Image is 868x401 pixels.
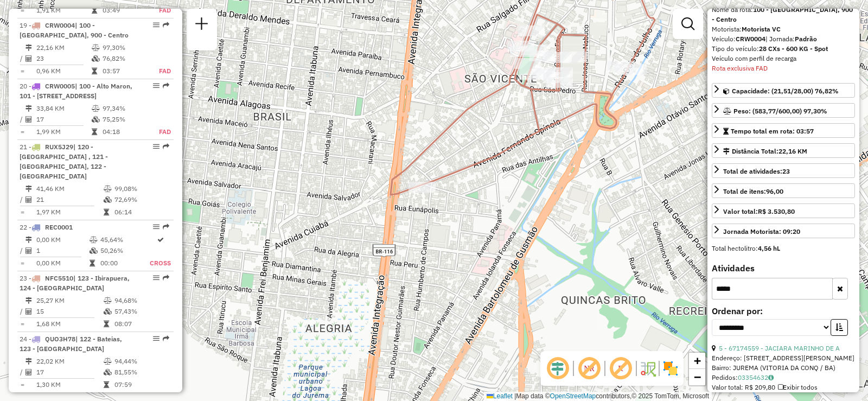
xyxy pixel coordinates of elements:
[36,53,91,64] td: 23
[191,13,213,37] a: Nova sessão e pesquisa
[45,335,75,343] span: QUO3H78
[20,82,132,100] span: 20 -
[639,360,656,377] img: Fluxo de ruas
[20,194,25,205] td: /
[712,163,855,178] a: Total de atividades:23
[766,187,783,195] strong: 96,00
[677,13,699,35] a: Exibir filtros
[104,186,112,192] i: % de utilização do peso
[20,335,122,353] span: 24 -
[36,258,89,269] td: 0,00 KM
[723,187,783,196] div: Total de itens:
[20,274,130,292] span: 23 -
[689,353,705,369] a: Zoom in
[36,42,91,53] td: 22,16 KM
[153,82,159,89] em: Opções
[36,367,103,378] td: 17
[114,183,169,194] td: 99,08%
[36,194,103,205] td: 21
[104,209,109,215] i: Tempo total em rota
[723,227,800,237] div: Jornada Motorista: 09:20
[36,356,103,367] td: 22,02 KM
[484,392,712,401] div: Map data © contributors,© 2025 TomTom, Microsoft
[104,381,109,388] i: Tempo total em rota
[20,53,25,64] td: /
[104,369,112,375] i: % de utilização da cubagem
[662,360,679,377] img: Exibir/Ocultar setores
[163,335,169,342] em: Rota exportada
[25,186,32,192] i: Distância Total
[20,5,25,16] td: =
[20,258,25,269] td: =
[545,355,571,381] span: Ocultar deslocamento
[36,66,91,77] td: 0,96 KM
[758,207,795,215] strong: R$ 3.530,80
[100,245,149,256] td: 50,26%
[742,25,781,33] strong: Motorista VC
[712,383,855,392] div: Valor total: R$ 209,80
[487,392,513,400] a: Leaflet
[723,207,795,217] div: Valor total:
[102,5,147,16] td: 03:49
[712,224,855,238] a: Jornada Motorista: 09:20
[712,44,855,54] div: Tipo do veículo:
[712,24,855,34] div: Motorista:
[25,369,32,375] i: Total de Atividades
[36,319,103,329] td: 1,68 KM
[608,355,634,381] span: Exibir rótulo
[102,114,147,125] td: 75,25%
[712,263,855,273] h4: Atividades
[768,374,774,381] i: Observações
[100,234,149,245] td: 45,64%
[102,42,147,53] td: 97,30%
[25,308,32,315] i: Total de Atividades
[104,297,112,304] i: % de utilização do peso
[45,143,73,151] span: RUX5J29
[36,306,103,317] td: 15
[20,66,25,77] td: =
[153,224,159,230] em: Opções
[795,35,817,43] strong: Padrão
[36,103,91,114] td: 33,84 KM
[36,245,89,256] td: 1
[25,55,32,62] i: Total de Atividades
[92,7,97,14] i: Tempo total em rota
[153,22,159,28] em: Opções
[712,143,855,158] a: Distância Total:22,16 KM
[36,234,89,245] td: 0,00 KM
[576,355,602,381] span: Exibir NR
[782,167,790,175] strong: 23
[712,63,855,73] div: Rota exclusiva FAD
[25,297,32,304] i: Distância Total
[712,373,855,383] div: Pedidos:
[147,5,171,16] td: FAD
[163,143,169,150] em: Rota exportada
[758,244,780,252] strong: 4,56 hL
[20,367,25,378] td: /
[736,35,765,43] strong: CRW0004
[153,275,159,281] em: Opções
[90,247,98,254] i: % de utilização da cubagem
[733,107,827,115] span: Peso: (583,77/600,00) 97,30%
[114,319,169,329] td: 08:07
[92,44,100,51] i: % de utilização do peso
[20,274,130,292] span: | 123 - Ibirapuera, 124 - [GEOGRAPHIC_DATA]
[738,373,774,381] a: 03354632
[25,358,32,365] i: Distância Total
[114,194,169,205] td: 72,69%
[104,196,112,203] i: % de utilização da cubagem
[36,207,103,218] td: 1,97 KM
[712,54,855,63] div: Veículo com perfil de recarga
[550,392,596,400] a: OpenStreetMap
[25,44,32,51] i: Distância Total
[36,126,91,137] td: 1,99 KM
[712,123,855,138] a: Tempo total em rota: 03:57
[36,379,103,390] td: 1,30 KM
[92,68,97,74] i: Tempo total em rota
[20,319,25,329] td: =
[712,244,855,253] div: Total hectolitro:
[102,103,147,114] td: 97,34%
[147,126,171,137] td: FAD
[114,356,169,367] td: 94,44%
[20,143,108,180] span: 21 -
